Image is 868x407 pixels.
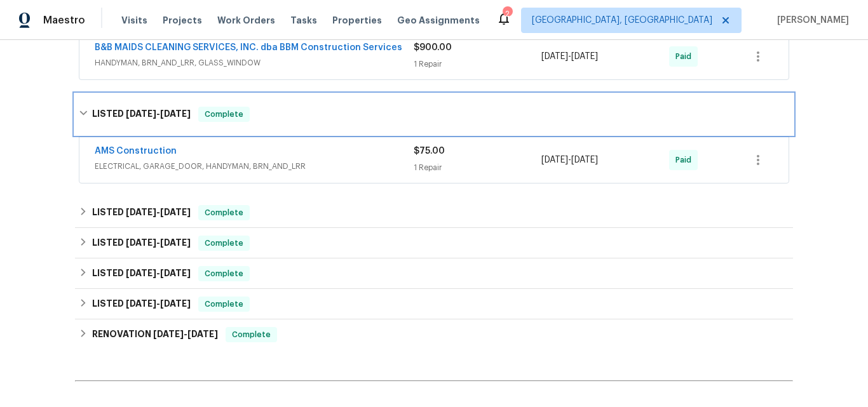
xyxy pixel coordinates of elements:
[92,236,191,251] h6: LISTED
[126,208,191,217] span: -
[95,160,414,173] span: ELECTRICAL, GARAGE_DOOR, HANDYMAN, BRN_AND_LRR
[160,208,191,217] span: [DATE]
[187,330,218,338] span: [DATE]
[541,50,598,63] span: -
[95,43,402,52] a: B&B MAIDS CLEANING SERVICES, INC. dba BBM Construction Services
[160,109,191,118] span: [DATE]
[163,14,202,27] span: Projects
[121,14,147,27] span: Visits
[200,298,248,310] span: Complete
[160,299,191,308] span: [DATE]
[541,52,568,61] span: [DATE]
[92,327,218,342] h6: RENOVATION
[92,297,191,312] h6: LISTED
[95,147,177,156] a: AMS Construction
[75,228,793,258] div: LISTED [DATE]-[DATE]Complete
[503,8,512,20] div: 2
[126,109,191,118] span: -
[126,238,191,247] span: -
[126,109,156,118] span: [DATE]
[75,319,793,350] div: RENOVATION [DATE]-[DATE]Complete
[200,108,248,121] span: Complete
[126,238,156,247] span: [DATE]
[414,161,541,174] div: 1 Repair
[126,269,191,277] span: -
[571,52,598,61] span: [DATE]
[571,156,598,164] span: [DATE]
[126,269,156,277] span: [DATE]
[414,43,452,52] span: $900.00
[153,330,184,338] span: [DATE]
[153,330,218,338] span: -
[397,14,480,27] span: Geo Assignments
[675,154,696,166] span: Paid
[227,328,276,341] span: Complete
[75,94,793,135] div: LISTED [DATE]-[DATE]Complete
[541,154,598,166] span: -
[43,14,85,27] span: Maestro
[332,14,382,27] span: Properties
[200,206,248,219] span: Complete
[541,156,568,164] span: [DATE]
[290,16,317,25] span: Tasks
[200,267,248,280] span: Complete
[75,289,793,319] div: LISTED [DATE]-[DATE]Complete
[675,50,696,63] span: Paid
[772,14,849,27] span: [PERSON_NAME]
[160,238,191,247] span: [DATE]
[200,237,248,250] span: Complete
[75,258,793,289] div: LISTED [DATE]-[DATE]Complete
[126,299,191,308] span: -
[92,266,191,281] h6: LISTED
[92,205,191,220] h6: LISTED
[532,14,712,27] span: [GEOGRAPHIC_DATA], [GEOGRAPHIC_DATA]
[414,58,541,70] div: 1 Repair
[126,299,156,308] span: [DATE]
[126,208,156,217] span: [DATE]
[160,269,191,277] span: [DATE]
[217,14,275,27] span: Work Orders
[92,107,191,122] h6: LISTED
[95,57,414,69] span: HANDYMAN, BRN_AND_LRR, GLASS_WINDOW
[414,147,445,156] span: $75.00
[75,197,793,228] div: LISTED [DATE]-[DATE]Complete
